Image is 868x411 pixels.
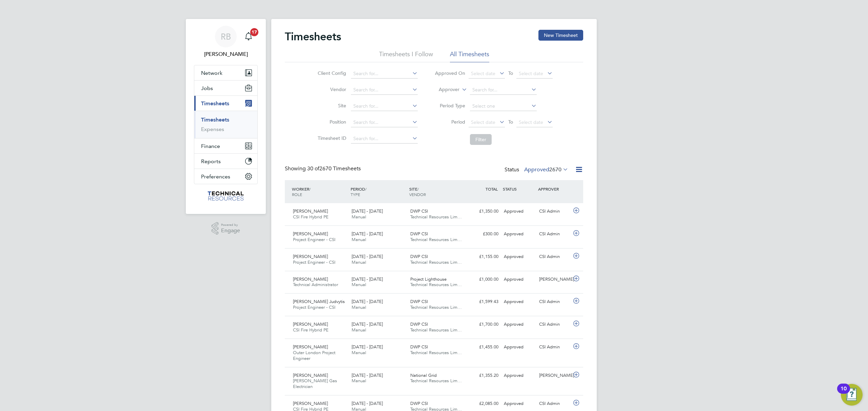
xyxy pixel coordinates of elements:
a: 17 [242,26,255,47]
input: Search for... [351,102,418,111]
span: DWP CSI [410,254,428,259]
span: Select date [519,70,543,77]
div: PERIOD [349,183,408,200]
input: Select one [470,102,537,111]
button: Reports [194,154,257,169]
div: £1,599.43 [466,296,501,307]
span: [DATE] - [DATE] [352,372,383,378]
label: Site [316,103,346,109]
button: Finance [194,138,257,153]
span: Technical Resources Lim… [410,327,462,333]
span: Technical Administrator [293,282,338,287]
span: Manual [352,378,366,384]
span: Preferences [201,173,230,180]
div: £1,155.00 [466,251,501,262]
div: Status [505,165,570,175]
span: Project Lighthouse [410,276,447,282]
div: Timesheets [194,111,257,138]
span: Manual [352,237,366,242]
div: STATUS [501,183,536,195]
button: Open Resource Center, 10 new notifications [841,384,863,406]
li: All Timesheets [450,50,489,62]
a: Go to home page [194,191,258,202]
input: Search for... [351,69,418,79]
span: [PERSON_NAME] [293,254,328,259]
div: 10 [841,389,847,397]
span: Project Engineer - CSI [293,259,335,265]
span: Manual [352,327,366,333]
div: SITE [408,183,466,200]
span: [PERSON_NAME] [293,208,328,214]
div: CSI Admin [536,251,572,262]
span: [PERSON_NAME] Judvytis [293,299,345,304]
span: Timesheets [201,100,229,107]
div: £1,350.00 [466,206,501,217]
span: Technical Resources Lim… [410,237,462,242]
span: Select date [519,119,543,125]
div: £1,000.00 [466,274,501,285]
input: Search for... [351,134,418,144]
div: £1,455.00 [466,342,501,353]
span: DWP CSI [410,321,428,327]
span: Select date [471,119,495,125]
li: Timesheets I Follow [379,50,433,62]
h2: Timesheets [285,30,341,43]
span: To [506,69,515,78]
button: Timesheets [194,96,257,111]
span: / [365,186,367,192]
div: £1,700.00 [466,319,501,330]
span: / [309,186,311,192]
nav: Main navigation [186,19,266,214]
div: Approved [501,398,536,409]
label: Position [316,119,346,125]
div: Approved [501,206,536,217]
span: CSI Fire Hybrid PE [293,327,329,333]
div: Showing [285,165,362,172]
span: [DATE] - [DATE] [352,231,383,237]
span: DWP CSI [410,208,428,214]
button: Preferences [194,169,257,184]
span: [DATE] - [DATE] [352,299,383,304]
span: CSI Fire Hybrid PE [293,214,329,220]
span: 17 [250,28,258,36]
div: Approved [501,342,536,353]
span: Powered by [221,222,240,228]
button: Network [194,65,257,80]
div: CSI Admin [536,206,572,217]
span: [PERSON_NAME] [293,231,328,237]
div: Approved [501,274,536,285]
span: National Grid [410,372,437,378]
span: / [417,186,419,192]
button: Jobs [194,81,257,95]
span: Manual [352,282,366,287]
div: £1,355.20 [466,370,501,381]
button: New Timesheet [538,30,583,41]
a: Powered byEngage [212,222,240,235]
div: CSI Admin [536,296,572,307]
span: [DATE] - [DATE] [352,401,383,406]
input: Search for... [351,85,418,95]
span: DWP CSI [410,344,428,350]
a: RB[PERSON_NAME] [194,26,258,58]
span: Rianna Bowles [194,50,258,58]
span: Technical Resources Lim… [410,350,462,355]
span: Network [201,70,222,76]
label: Approved [524,166,568,173]
span: Technical Resources Lim… [410,259,462,265]
input: Search for... [470,85,537,95]
span: TYPE [351,192,360,197]
span: [DATE] - [DATE] [352,344,383,350]
span: DWP CSI [410,231,428,237]
span: [PERSON_NAME] Gas Electrician [293,378,337,389]
span: 30 of [307,165,319,172]
div: CSI Admin [536,229,572,240]
label: Client Config [316,70,346,76]
span: [DATE] - [DATE] [352,321,383,327]
span: ROLE [292,192,302,197]
span: [PERSON_NAME] [293,321,328,327]
label: Approver [429,86,459,93]
span: Technical Resources Lim… [410,304,462,310]
span: Manual [352,350,366,355]
div: APPROVER [536,183,572,195]
input: Search for... [351,118,418,127]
